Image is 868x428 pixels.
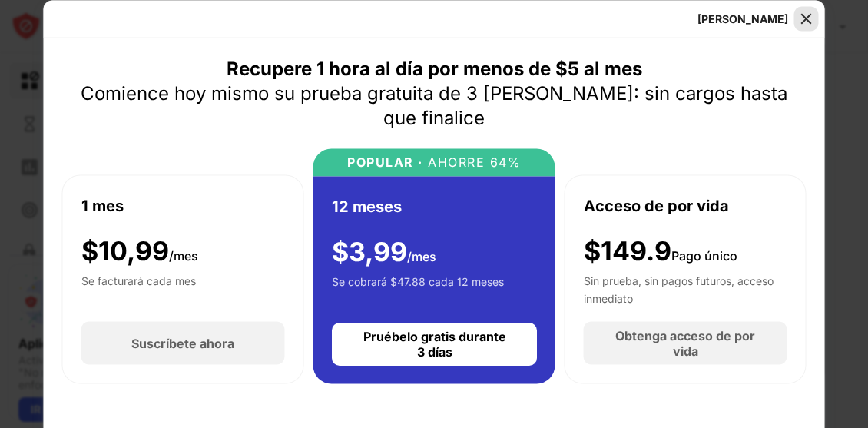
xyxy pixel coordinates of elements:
font: Acceso de por vida [584,196,729,214]
font: Se cobrará $47.88 cada 12 meses [332,275,504,288]
font: Obtenga acceso de por vida [615,328,755,359]
font: Suscríbete ahora [131,336,234,351]
font: Sin prueba, sin pagos futuros, acceso inmediato [584,274,774,304]
font: [PERSON_NAME] [697,12,788,25]
font: /mes [407,248,436,264]
font: AHORRE 64% [428,154,521,169]
font: /mes [169,247,198,263]
font: Se facturará cada mes [81,274,196,287]
font: 10,99 [98,234,169,266]
font: Pruébelo gratis durante 3 días [363,329,505,360]
font: POPULAR · [347,154,423,169]
font: $149.9 [584,234,671,266]
font: Recupere 1 hora al día por menos de $5 al mes [227,57,642,79]
font: Comience hoy mismo su prueba gratuita de 3 [PERSON_NAME]: sin cargos hasta que finalice [81,81,787,128]
font: 3,99 [349,235,407,267]
font: 12 meses [332,197,402,215]
font: Pago único [671,247,737,263]
font: $ [332,235,349,267]
font: $ [81,234,98,266]
font: 1 mes [81,196,124,214]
